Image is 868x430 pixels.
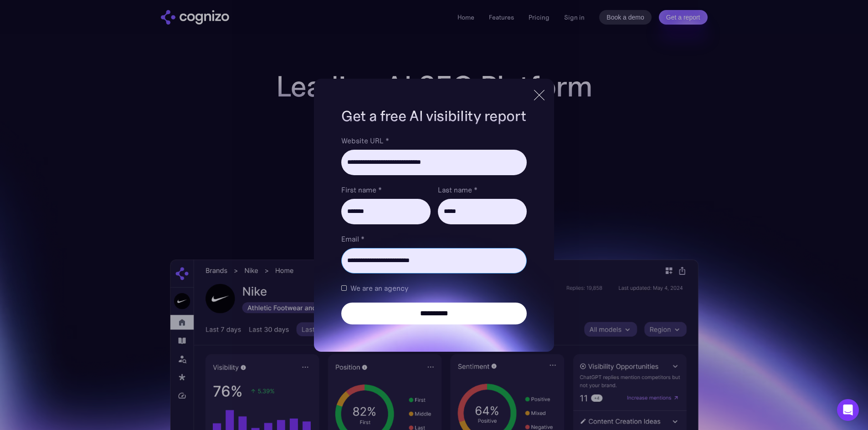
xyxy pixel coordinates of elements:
[341,135,526,146] label: Website URL *
[438,184,527,195] label: Last name *
[341,184,430,195] label: First name *
[341,106,526,126] h1: Get a free AI visibility report
[341,135,526,324] form: Brand Report Form
[341,233,526,244] label: Email *
[350,283,408,293] span: We are an agency
[837,399,859,421] div: Open Intercom Messenger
